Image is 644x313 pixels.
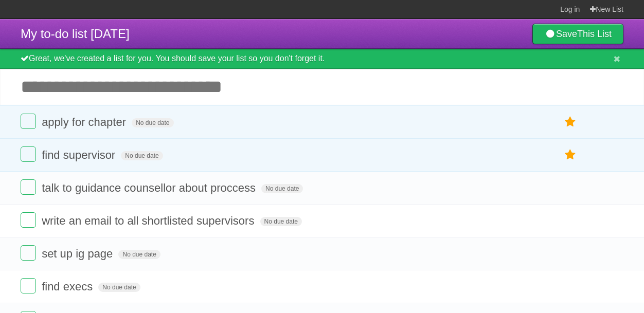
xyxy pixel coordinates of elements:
[21,278,36,293] label: Done
[561,114,580,131] label: Star task
[260,217,302,226] span: No due date
[132,118,173,127] span: No due date
[261,184,303,193] span: No due date
[42,247,115,260] span: set up ig page
[21,179,36,195] label: Done
[21,27,130,41] span: My to-do list [DATE]
[121,151,163,160] span: No due date
[42,214,257,227] span: write an email to all shortlisted supervisors
[21,245,36,261] label: Done
[577,29,612,39] b: This List
[21,114,36,129] label: Done
[98,283,140,292] span: No due date
[42,280,95,293] span: find execs
[42,181,258,194] span: talk to guidance counsellor about proccess
[21,146,36,162] label: Done
[532,24,623,44] a: SaveThis List
[42,116,129,128] span: apply for chapter
[42,149,118,161] span: find supervisor
[21,212,36,228] label: Done
[561,146,580,163] label: Star task
[118,250,160,259] span: No due date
